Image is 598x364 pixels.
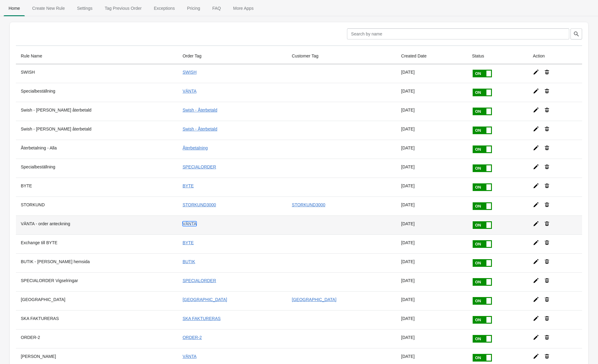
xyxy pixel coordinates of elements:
[27,3,70,14] span: Create New Rule
[183,259,195,264] a: BUTIK
[16,310,178,329] th: SKA FAKTURERAS
[16,291,178,310] th: [GEOGRAPHIC_DATA]
[396,48,467,64] th: Created Date
[72,3,98,14] span: Settings
[183,202,216,207] a: STORKUND3000
[183,89,197,94] a: VÄNTA
[4,3,25,14] span: Home
[396,140,467,159] td: [DATE]
[396,178,467,197] td: [DATE]
[396,215,467,234] td: [DATE]
[16,140,178,159] th: Återbetalning - Alla
[347,28,569,39] input: Search by name
[16,102,178,121] th: Swish - [PERSON_NAME] återbetald
[396,83,467,102] td: [DATE]
[16,83,178,102] th: Specialbeställning
[528,48,582,64] th: Action
[396,310,467,329] td: [DATE]
[396,253,467,272] td: [DATE]
[183,297,227,302] a: [GEOGRAPHIC_DATA]
[183,240,194,245] a: BYTE
[287,48,396,64] th: Customer Tag
[396,329,467,348] td: [DATE]
[228,3,258,14] span: More Apps
[16,159,178,178] th: Specialbeställning
[183,278,216,283] a: SPECIALORDER
[100,3,147,14] span: Tag Previous Order
[183,145,208,150] a: Återbetalning
[183,164,216,169] a: SPECIALORDER
[71,0,99,16] button: Settings
[16,178,178,197] th: BYTE
[183,183,194,188] a: BYTE
[292,297,337,302] a: [GEOGRAPHIC_DATA]
[183,70,197,75] a: SWISH
[149,3,179,14] span: Exceptions
[183,316,220,321] a: SKA FAKTURERAS
[183,221,197,226] a: VÄNTA
[207,3,226,14] span: FAQ
[178,48,287,64] th: Order Tag
[16,64,178,83] th: SWISH
[396,197,467,215] td: [DATE]
[16,329,178,348] th: ORDER-2
[183,127,217,131] a: Swish - Återbetald
[16,215,178,234] th: VÄNTA - order anteckning
[467,48,528,64] th: Status
[182,3,205,14] span: Pricing
[183,108,217,112] a: Swish - Återbetald
[292,202,325,207] a: STORKUND3000
[16,234,178,253] th: Exchange till BYTE
[2,0,26,16] button: Home
[396,121,467,140] td: [DATE]
[396,159,467,178] td: [DATE]
[16,197,178,215] th: STORKUND
[396,272,467,291] td: [DATE]
[16,253,178,272] th: BUTIK - [PERSON_NAME] hemsida
[16,272,178,291] th: SPECIALORDER Vigselringar
[396,102,467,121] td: [DATE]
[396,291,467,310] td: [DATE]
[16,121,178,140] th: Swish - [PERSON_NAME] återbetald
[183,335,202,340] a: ORDER-2
[16,48,178,64] th: Rule Name
[26,0,71,16] button: Create_New_Rule
[183,354,197,359] a: VÄNTA
[396,234,467,253] td: [DATE]
[396,64,467,83] td: [DATE]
